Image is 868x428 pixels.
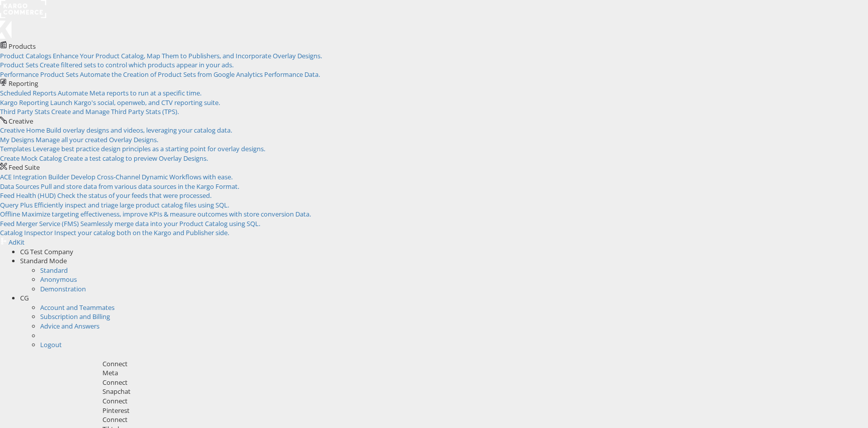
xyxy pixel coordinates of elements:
a: Demonstration [40,284,86,293]
div: Pinterest [102,406,861,415]
a: Account and Teammates [40,303,115,312]
span: CG Test Company [20,247,73,256]
div: Connect [102,359,861,369]
div: Meta [102,368,861,378]
span: Products [9,42,36,51]
span: AdKit [9,238,25,247]
div: Connect [102,396,861,406]
span: Efficiently inspect and triage large product catalog files using SQL. [34,200,229,209]
a: Standard [40,266,68,275]
span: Inspect your catalog both on the Kargo and Publisher side. [54,228,229,237]
span: Pull and store data from various data sources in the Kargo Format. [41,182,239,191]
div: Snapchat [102,387,861,396]
span: Create filtered sets to control which products appear in your ads. [40,60,234,69]
span: Automate the Creation of Product Sets from Google Analytics Performance Data. [80,70,320,79]
span: Create and Manage Third Party Stats (TPS). [51,107,179,116]
div: Connect [102,378,861,387]
a: Subscription and Billing [40,312,110,321]
a: Logout [40,340,62,349]
span: CG [20,293,29,302]
span: Develop Cross-Channel Dynamic Workflows with ease. [71,172,233,181]
span: Seamlessly merge data into your Product Catalog using SQL. [80,219,260,228]
span: Creative [9,117,33,126]
span: Create a test catalog to preview Overlay Designs. [63,154,208,163]
span: Standard Mode [20,256,67,265]
span: Feed Suite [9,163,40,172]
span: Enhance Your Product Catalog, Map Them to Publishers, and Incorporate Overlay Designs. [53,51,322,60]
span: Launch Kargo's social, openweb, and CTV reporting suite. [50,98,220,107]
span: Maximize targeting effectiveness, improve KPIs & measure outcomes with store conversion Data. [22,209,311,219]
span: Automate Meta reports to run at a specific time. [58,88,201,97]
span: Reporting [9,79,38,88]
span: Build overlay designs and videos, leveraging your catalog data. [46,126,232,135]
div: Connect [102,415,861,424]
a: Advice and Answers [40,322,99,331]
span: Manage all your created Overlay Designs. [36,135,158,144]
a: Anonymous [40,275,77,284]
span: Check the status of your feeds that were processed. [57,191,211,200]
span: Leverage best practice design principles as a starting point for overlay designs. [33,144,265,153]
